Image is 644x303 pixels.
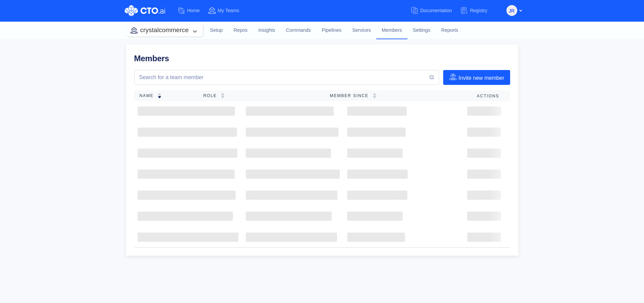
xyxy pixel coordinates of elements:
[509,5,515,16] span: JR
[187,8,200,13] span: Home
[436,90,510,101] th: Actions
[443,70,510,85] button: Invite new member
[126,24,203,36] button: crystalcommerce
[218,8,239,13] span: My Teams
[221,93,225,98] img: sorting-empty.svg
[449,73,457,81] img: invite-member-icon
[228,21,253,40] a: Repos
[177,4,208,17] a: Home
[316,21,347,40] a: Pipelines
[347,21,376,40] a: Services
[205,21,228,40] a: Setup
[470,8,487,13] span: Registry
[253,21,281,40] a: Insights
[134,52,169,65] h1: Members
[139,73,429,81] input: Search
[330,93,373,98] span: Member Since
[140,93,158,98] span: Name
[506,5,517,16] button: JR
[281,21,316,40] a: Commands
[125,5,165,16] img: CTO.ai Logo
[436,21,463,40] a: Reports
[208,4,247,17] a: My Teams
[158,93,162,98] img: sorting-down.svg
[376,21,407,39] a: Members
[407,21,436,40] a: Settings
[373,93,377,98] img: sorting-empty.svg
[203,93,221,98] span: Role
[420,8,452,13] span: Documentation
[460,4,495,17] a: Registry
[410,4,460,17] a: Documentation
